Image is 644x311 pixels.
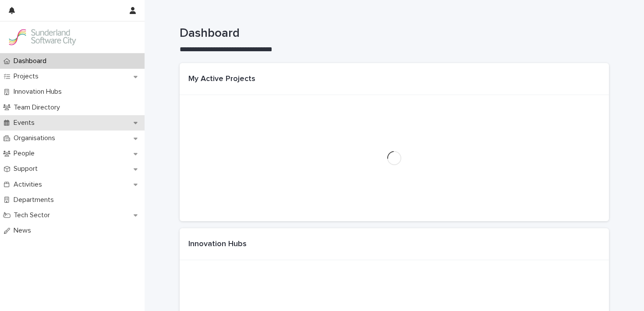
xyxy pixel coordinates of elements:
[10,180,49,189] p: Activities
[10,88,69,96] p: Innovation Hubs
[7,28,77,46] img: Kay6KQejSz2FjblR6DWv
[188,240,247,249] h1: Innovation Hubs
[10,226,38,235] p: News
[188,74,255,84] h1: My Active Projects
[10,72,46,81] p: Projects
[10,103,67,112] p: Team Directory
[10,211,57,219] p: Tech Sector
[10,134,62,142] p: Organisations
[10,57,53,65] p: Dashboard
[10,119,42,127] p: Events
[10,196,61,204] p: Departments
[10,149,42,158] p: People
[180,26,609,41] h1: Dashboard
[10,165,45,173] p: Support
